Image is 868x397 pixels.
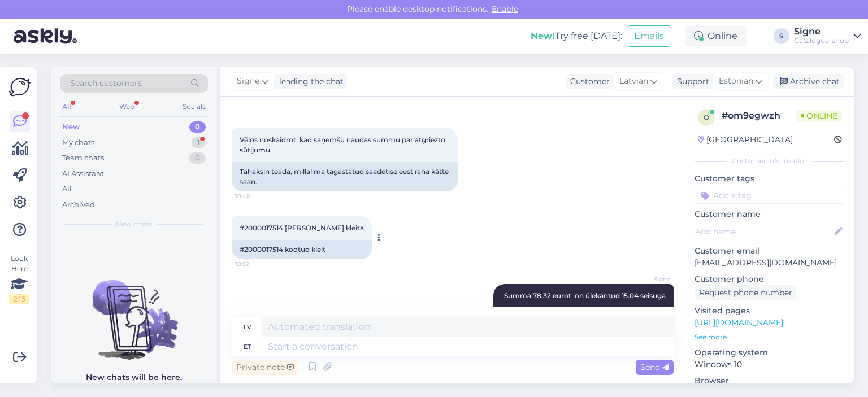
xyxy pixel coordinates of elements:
p: Operating system [695,347,845,359]
div: Look Here [9,254,29,304]
div: Try free [DATE]: [531,29,622,43]
div: All [62,184,72,195]
div: S [774,28,789,44]
div: 1 [192,137,206,149]
span: Online [796,110,842,122]
input: Add name [695,225,832,238]
a: SigneCatalogue-shop [794,27,861,45]
div: Socials [180,99,208,114]
span: 10:52 [235,260,277,268]
p: See more ... [695,332,845,342]
button: Emails [627,25,671,47]
div: Online [685,26,747,46]
p: New chats will be here. [86,372,182,383]
div: AI Assistant [62,168,104,180]
div: Catalogue-shop [794,36,849,45]
span: o [704,113,709,121]
p: Customer email [695,245,845,257]
div: New [62,121,80,133]
p: Visited pages [695,305,845,317]
p: Customer phone [695,273,845,285]
div: Archived [62,199,95,211]
div: Support [672,76,709,88]
p: Browser [695,375,845,387]
div: #2000017514 kootud kleit [232,240,372,259]
span: Latvian [619,75,648,88]
div: Web [117,99,137,114]
p: [EMAIL_ADDRESS][DOMAIN_NAME] [695,257,845,269]
span: Signe [237,75,259,88]
div: # om9egwzh [722,109,796,123]
span: Estonian [719,75,753,88]
div: et [244,337,251,356]
span: New chats [116,219,152,229]
div: leading the chat [275,76,344,88]
div: Customer [566,76,610,88]
span: 10:48 [235,192,277,200]
a: [URL][DOMAIN_NAME] [695,317,783,328]
p: Customer tags [695,173,845,185]
div: 0 [189,152,206,164]
p: Windows 10 [695,359,845,370]
p: Customer name [695,208,845,220]
img: No chats [51,260,217,361]
span: Summa 78,32 eurot on ülekantud 15.04 seisuga [504,291,666,300]
div: 0 [189,121,206,133]
span: Signe [628,275,670,283]
div: lv [244,317,251,337]
span: Search customers [70,77,142,89]
span: Enable [488,4,522,14]
b: New! [531,30,555,41]
div: Archive chat [773,74,844,89]
span: #2000017514 [PERSON_NAME] kleita [240,224,364,232]
div: Customer information [695,156,845,166]
div: Team chats [62,152,104,164]
div: Signe [794,27,849,36]
div: All [60,99,73,114]
div: My chats [62,137,94,149]
input: Add a tag [695,187,845,204]
span: Send [640,362,669,372]
span: Vēlos noskaidrot, kad saņemšu naudas summu par atgriezto sūtijumu [240,136,447,154]
img: Askly Logo [9,76,31,98]
div: 2 / 3 [9,294,29,304]
div: [GEOGRAPHIC_DATA] [698,134,793,146]
div: Request phone number [695,285,797,300]
div: Tahaksin teada, millal ma tagastatud saadetise eest raha kätte saan. [232,162,458,191]
div: Private note [232,360,298,375]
